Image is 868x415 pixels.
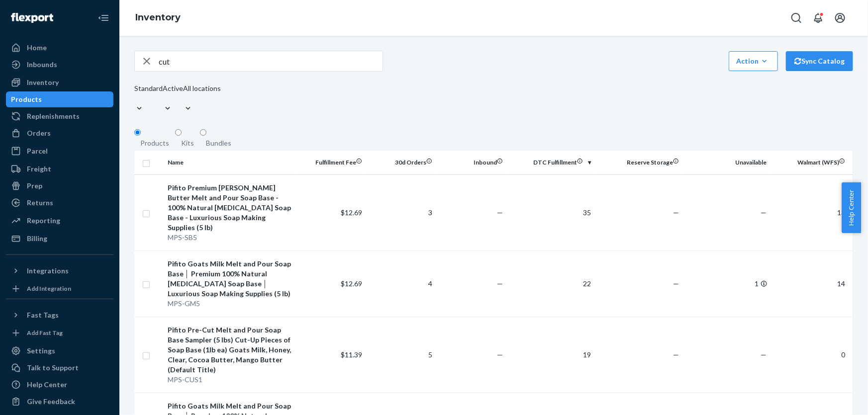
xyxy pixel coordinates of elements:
[6,178,113,194] a: Prep
[761,350,767,359] span: —
[27,146,48,156] div: Parcel
[683,250,771,317] td: 1
[507,174,595,250] td: 35
[181,138,194,148] div: Kits
[786,51,853,71] button: Sync Catalog
[183,83,221,93] div: All locations
[163,83,183,93] div: Active
[134,83,163,93] div: Standard
[497,208,503,217] span: —
[27,346,55,356] div: Settings
[127,3,189,32] ol: breadcrumbs
[27,198,53,208] div: Returns
[94,8,113,28] button: Close Navigation
[134,93,135,103] input: Standard
[168,325,291,375] div: Pifito Pre-Cut Melt and Pour Soap Base Sampler (5 lbs) Cut-Up Pieces of Soap Base (1lb ea) Goats ...
[27,181,42,191] div: Prep
[168,299,291,309] div: MPS-GM5
[497,279,503,288] span: —
[27,397,75,407] div: Give Feedback
[842,182,861,233] button: Help Center
[341,208,362,217] span: $12.69
[27,234,47,244] div: Billing
[771,174,853,250] td: 13
[6,327,113,339] a: Add Fast Tag
[6,57,113,73] a: Inbounds
[6,343,113,359] a: Settings
[366,151,437,174] th: 30d Orders
[27,60,57,70] div: Inbounds
[6,213,113,229] a: Reporting
[159,51,383,71] input: Search inventory by name or sku
[27,111,80,121] div: Replenishments
[341,350,362,359] span: $11.39
[11,94,42,104] div: Products
[830,8,850,28] button: Open account menu
[6,231,113,247] a: Billing
[366,250,437,317] td: 4
[27,128,51,138] div: Orders
[6,91,113,107] a: Products
[6,377,113,393] a: Help Center
[27,164,51,174] div: Freight
[168,375,291,385] div: MPS-CUS1
[729,51,778,71] button: Action
[507,250,595,317] td: 22
[771,151,853,174] th: Walmart (WFS)
[683,151,771,174] th: Unavailable
[200,129,206,136] input: Bundles
[6,195,113,211] a: Returns
[6,40,113,56] a: Home
[168,233,291,243] div: MPS-SB5
[6,108,113,124] a: Replenishments
[436,151,507,174] th: Inbound
[771,317,853,393] td: 0
[673,208,679,217] span: —
[295,151,366,174] th: Fulfillment Fee
[27,78,59,87] div: Inventory
[27,43,47,53] div: Home
[206,138,231,148] div: Bundles
[27,329,63,337] div: Add Fast Tag
[27,363,79,373] div: Talk to Support
[168,183,291,233] div: Pifito Premium [PERSON_NAME] Butter Melt and Pour Soap Base - 100% Natural [MEDICAL_DATA] Soap Ba...
[27,284,71,293] div: Add Integration
[11,13,53,23] img: Flexport logo
[6,283,113,295] a: Add Integration
[736,56,771,66] div: Action
[168,259,291,299] div: Pifito Goats Milk Melt and Pour Soap Base │ Premium 100% Natural [MEDICAL_DATA] Soap Base │ Luxur...
[497,350,503,359] span: —
[27,310,59,320] div: Fast Tags
[6,143,113,159] a: Parcel
[27,216,60,226] div: Reporting
[771,250,853,317] td: 14
[673,279,679,288] span: —
[6,125,113,141] a: Orders
[27,266,69,276] div: Integrations
[595,151,683,174] th: Reserve Storage
[6,75,113,90] a: Inventory
[366,174,437,250] td: 3
[175,129,182,136] input: Kits
[134,129,141,136] input: Products
[673,350,679,359] span: —
[140,138,169,148] div: Products
[761,208,767,217] span: —
[164,151,295,174] th: Name
[507,151,595,174] th: DTC Fulfillment
[27,380,67,390] div: Help Center
[6,263,113,279] button: Integrations
[786,8,806,28] button: Open Search Box
[6,161,113,177] a: Freight
[808,8,828,28] button: Open notifications
[135,12,181,23] a: Inventory
[163,93,164,103] input: Active
[6,394,113,410] button: Give Feedback
[366,317,437,393] td: 5
[6,360,113,376] a: Talk to Support
[341,279,362,288] span: $12.69
[6,307,113,323] button: Fast Tags
[183,93,184,103] input: All locations
[507,317,595,393] td: 19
